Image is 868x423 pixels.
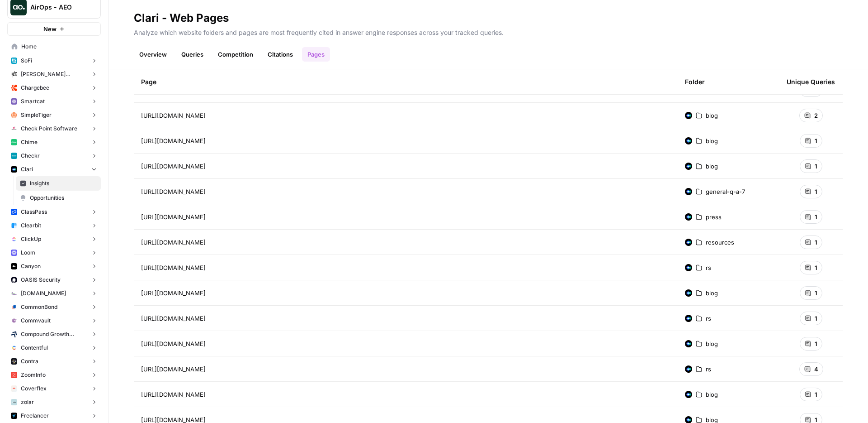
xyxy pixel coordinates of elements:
[706,339,718,348] span: blog
[7,163,101,176] button: Clari
[685,213,692,221] img: h6qlr8a97mop4asab8l5qtldq2wv
[141,136,206,145] span: [URL][DOMAIN_NAME]
[21,111,52,119] span: SimpleTiger
[7,95,101,108] button: Smartcat
[141,390,206,399] span: [URL][DOMAIN_NAME]
[7,355,101,368] button: Contra
[685,69,705,94] div: Folder
[21,152,40,160] span: Checkr
[141,314,206,323] span: [URL][DOMAIN_NAME]
[30,179,97,187] span: Insights
[815,212,817,221] span: 1
[11,58,17,64] img: apu0vsiwfa15xu8z64806eursjsk
[706,263,711,272] span: rs
[134,11,229,25] div: Clari - Web Pages
[141,339,206,348] span: [URL][DOMAIN_NAME]
[685,163,692,170] img: h6qlr8a97mop4asab8l5qtldq2wv
[21,398,34,406] span: zolar
[7,273,101,287] button: OASIS Security
[685,188,692,195] img: h6qlr8a97mop4asab8l5qtldq2wv
[787,69,835,94] div: Unique Queries
[7,314,101,327] button: Commvault
[685,264,692,271] img: h6qlr8a97mop4asab8l5qtldq2wv
[21,303,57,311] span: CommonBond
[815,339,817,348] span: 1
[11,153,17,159] img: 78cr82s63dt93a7yj2fue7fuqlci
[7,39,101,54] a: Home
[685,340,692,347] img: h6qlr8a97mop4asab8l5qtldq2wv
[685,391,692,398] img: h6qlr8a97mop4asab8l5qtldq2wv
[11,263,17,269] img: 0idox3onazaeuxox2jono9vm549w
[141,238,206,247] span: [URL][DOMAIN_NAME]
[11,139,17,145] img: mhv33baw7plipcpp00rsngv1nu95
[815,238,817,247] span: 1
[685,289,692,297] img: h6qlr8a97mop4asab8l5qtldq2wv
[11,304,17,310] img: glq0fklpdxbalhn7i6kvfbbvs11n
[7,287,101,300] button: [DOMAIN_NAME]
[706,136,718,145] span: blog
[21,97,45,106] span: Smartcat
[11,413,17,419] img: a9mur837mohu50bzw3stmy70eh87
[7,149,101,163] button: Checkr
[141,288,206,298] span: [URL][DOMAIN_NAME]
[7,122,101,135] button: Check Point Software
[7,368,101,382] button: ZoomInfo
[11,209,17,215] img: z4c86av58qw027qbtb91h24iuhub
[141,263,206,272] span: [URL][DOMAIN_NAME]
[815,162,817,171] span: 1
[11,290,17,297] img: k09s5utkby11dt6rxf2w9zgb46r0
[706,314,711,323] span: rs
[21,70,87,78] span: [PERSON_NAME] [PERSON_NAME] at Work
[706,212,722,221] span: press
[7,246,101,260] button: Loom
[43,24,57,34] span: New
[16,191,101,205] a: Opportunities
[11,71,17,77] img: m87i3pytwzu9d7629hz0batfjj1p
[7,54,101,67] button: SoFi
[11,345,17,351] img: 2ud796hvc3gw7qwjscn75txc5abr
[21,330,87,338] span: Compound Growth Marketing
[11,250,17,256] img: wev6amecshr6l48lvue5fy0bkco1
[176,47,209,62] a: Queries
[21,221,41,230] span: Clearbit
[21,289,66,298] span: [DOMAIN_NAME]
[11,277,17,283] img: red1k5sizbc2zfjdzds8kz0ky0wq
[11,372,17,378] img: hcm4s7ic2xq26rsmuray6dv1kquq
[814,111,818,120] span: 2
[21,84,49,92] span: Chargebee
[21,57,32,65] span: SoFi
[7,395,101,409] button: zolar
[141,111,206,120] span: [URL][DOMAIN_NAME]
[685,239,692,246] img: h6qlr8a97mop4asab8l5qtldq2wv
[7,327,101,341] button: Compound Growth Marketing
[11,236,17,242] img: nyvnio03nchgsu99hj5luicuvesv
[706,390,718,399] span: blog
[7,341,101,355] button: Contentful
[141,69,670,94] div: Page
[21,412,49,420] span: Freelancer
[11,399,17,405] img: 6os5al305rae5m5hhkke1ziqya7s
[11,85,17,91] img: jkhkcar56nid5uw4tq7euxnuco2o
[685,315,692,322] img: h6qlr8a97mop4asab8l5qtldq2wv
[815,136,817,145] span: 1
[815,263,817,272] span: 1
[706,288,718,298] span: blog
[11,112,17,118] img: hlg0wqi1id4i6sbxkcpd2tyblcaw
[7,205,101,219] button: ClassPass
[706,111,718,120] span: blog
[21,125,77,133] span: Check Point Software
[141,162,206,171] span: [URL][DOMAIN_NAME]
[706,238,734,247] span: resources
[141,212,206,221] span: [URL][DOMAIN_NAME]
[685,137,692,144] img: h6qlr8a97mop4asab8l5qtldq2wv
[21,138,38,146] span: Chime
[815,390,817,399] span: 1
[21,249,35,257] span: Loom
[302,47,330,62] a: Pages
[134,47,172,62] a: Overview
[30,194,97,202] span: Opportunities
[134,25,843,37] p: Analyze which website folders and pages are most frequently cited in answer engine responses acro...
[11,222,17,229] img: fr92439b8i8d8kixz6owgxh362ib
[21,344,48,352] span: Contentful
[11,331,17,337] img: kaevn8smg0ztd3bicv5o6c24vmo8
